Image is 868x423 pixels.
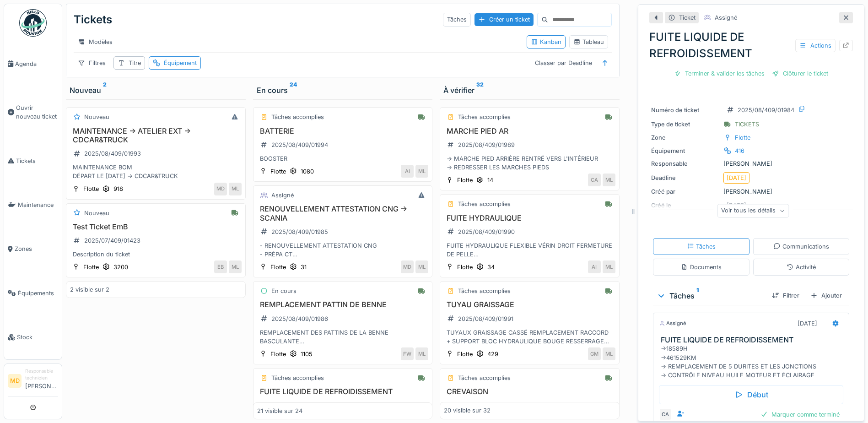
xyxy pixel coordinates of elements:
sup: 32 [476,85,484,96]
h3: TUYAU GRAISSAGE [444,300,615,309]
h3: CREVAISON [444,387,615,396]
h3: MAINTENANCE -> ATELIER EXT -> CDCAR&TRUCK [70,127,242,144]
div: ->18589H ->461529KM -> REMPLACEMENT DE 5 DURITES ET LES JONCTIONS -> CONTRÔLE NIVEAU HUILE MOTEUR... [661,344,845,380]
div: Tâches accomplies [271,374,324,382]
div: Marquer comme terminé [757,408,843,421]
div: [PERSON_NAME] [651,159,851,168]
div: Créé par [651,187,720,196]
div: Type de ticket [651,120,720,129]
span: Zones [15,244,58,253]
div: 2025/08/409/01993 [84,149,141,158]
div: Assigné [271,191,294,200]
div: ML [229,183,242,195]
div: À vérifier [443,85,616,96]
div: Ticket [679,13,695,22]
div: Tâches [657,290,765,301]
div: Nouveau [84,209,109,217]
div: 2025/08/409/01991 [458,315,513,323]
div: AI [401,165,414,178]
div: 918 [113,184,123,193]
div: Activité [787,263,816,271]
div: TUYAUX GRAISSAGE CASSÉ REMPLACEMENT RACCORD + SUPPORT BLOC HYDRAULIQUE BOUGE RESSERRAGE BOULON AV... [444,328,615,346]
div: -> MARCHE PIED ARRIÈRE RENTRÉ VERS L'INTÉRIEUR -> REDRESSER LES MARCHES PIEDS [444,154,615,172]
div: ML [603,260,615,273]
h3: RENOUVELLEMENT ATTESTATION CNG -> SCANIA [257,205,429,222]
a: Maintenance [4,183,62,227]
div: Modèles [74,35,117,49]
div: Assigné [659,320,686,327]
div: Clôturer le ticket [768,67,832,80]
div: CA [659,408,672,421]
div: Documents [681,263,722,271]
div: Tâches accomplies [458,287,511,295]
div: TICKETS [735,120,759,129]
div: 3200 [113,263,128,271]
div: 2025/08/409/01989 [458,141,515,149]
div: MAINTENANCE BOM DÉPART LE [DATE] -> CDCAR&TRUCK [70,163,242,180]
div: Flotte [270,350,286,358]
div: ML [415,260,428,273]
div: Assigné [715,13,737,22]
div: Tableau [573,38,604,46]
div: CA [588,174,601,186]
div: Deadline [651,174,720,182]
a: Agenda [4,42,62,86]
div: Titre [129,59,141,67]
sup: 24 [290,85,297,96]
div: Flotte [83,263,99,271]
div: Flotte [270,263,286,271]
span: Maintenance [18,201,58,209]
h3: Test Ticket EmB [70,222,242,231]
div: Flotte [735,133,750,142]
div: ML [229,260,242,273]
div: Nouveau [70,85,242,96]
a: Zones [4,227,62,271]
div: ML [415,165,428,178]
div: Communications [773,242,829,251]
div: Flotte [457,350,473,358]
div: 2025/08/409/01990 [458,228,515,236]
div: EB [214,260,227,273]
div: GM [588,347,601,360]
div: Créer un ticket [474,13,534,26]
div: Équipement [651,146,720,155]
div: 2025/08/409/01994 [271,141,328,149]
div: Zone [651,133,720,142]
h3: FUITE HYDRAULIQUE [444,214,615,222]
li: MD [8,374,22,388]
span: Équipements [18,289,58,298]
div: BOOSTER [257,154,429,163]
div: 416 [735,146,744,155]
div: Filtrer [768,289,803,302]
div: 2025/08/409/01984 [738,106,794,114]
div: Flotte [457,263,473,271]
div: [DATE] [798,319,817,328]
div: Filtres [74,56,110,70]
h3: FUITE LIQUIDE DE REFROIDISSEMENT [661,336,845,344]
div: 2 visible sur 2 [70,285,109,294]
a: Stock [4,315,62,359]
span: Tickets [16,157,58,165]
div: Tâches accomplies [458,200,511,208]
h3: FUITE LIQUIDE DE REFROIDISSEMENT [257,387,429,396]
div: FUITE HYDRAULIQUE FLEXIBLE VÉRIN DROIT FERMETURE DE PELLE -> REMPLACEMENT FLEXIBLE HYDRAULIQUE [444,241,615,259]
div: En cours [257,85,429,96]
h3: MARCHE PIED AR [444,127,615,136]
div: Flotte [83,184,99,193]
div: En cours [271,287,297,295]
div: 429 [487,350,498,358]
div: 14 [487,176,493,184]
sup: 2 [103,85,107,96]
div: Kanban [531,38,561,46]
div: Classer par Deadline [531,56,596,70]
div: Responsable technicien [25,368,58,382]
div: [DATE] [727,174,746,182]
div: MD [401,260,414,273]
div: 1080 [301,167,314,176]
sup: 1 [696,290,699,301]
div: ML [415,347,428,360]
div: Actions [795,39,836,52]
div: Responsable [651,159,720,168]
a: MD Responsable technicien[PERSON_NAME] [8,368,58,396]
div: AI [588,260,601,273]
